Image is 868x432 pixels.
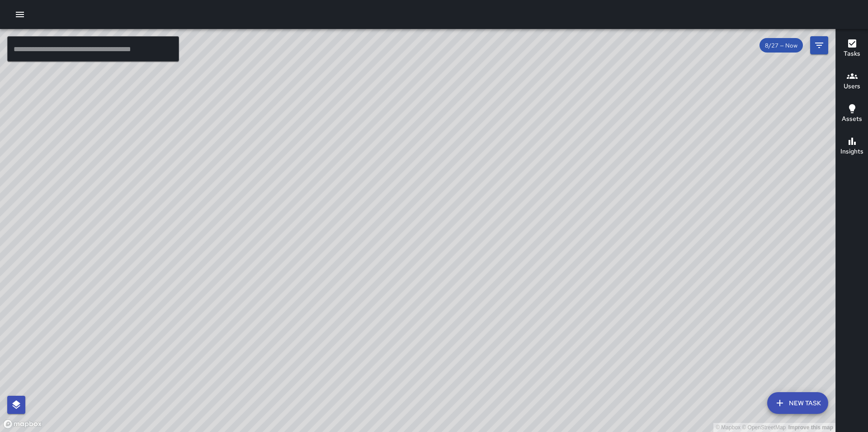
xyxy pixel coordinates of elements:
button: Assets [836,98,868,130]
h6: Users [844,82,860,91]
button: Users [836,65,868,98]
h6: Insights [840,147,863,157]
button: Insights [836,130,868,163]
h6: Tasks [844,49,860,59]
h6: Assets [842,114,862,124]
button: Filters [810,36,828,54]
button: Tasks [836,33,868,65]
button: New Task [767,392,828,414]
span: 8/27 — Now [759,42,803,49]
